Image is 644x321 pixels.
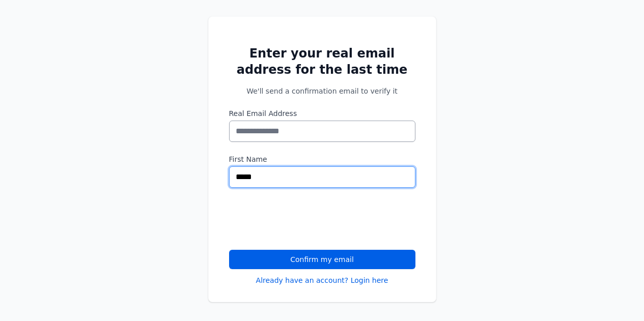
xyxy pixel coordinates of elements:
p: We'll send a confirmation email to verify it [229,86,415,96]
label: First Name [229,154,415,164]
iframe: reCAPTCHA [229,200,384,240]
button: Confirm my email [229,250,415,269]
h2: Enter your real email address for the last time [229,45,415,78]
label: Real Email Address [229,108,415,119]
a: Already have an account? Login here [256,275,388,285]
